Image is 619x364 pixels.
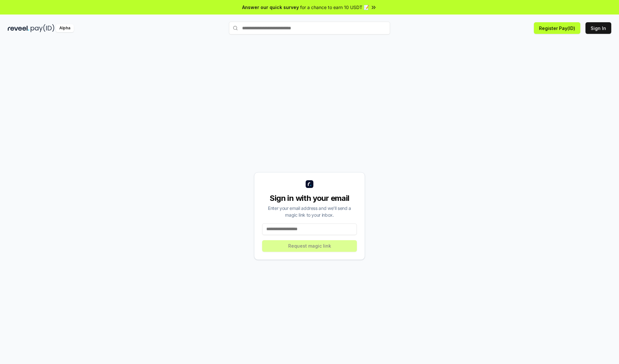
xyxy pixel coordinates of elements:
img: pay_id [31,24,54,32]
button: Sign In [585,22,611,34]
div: Sign in with your email [262,193,357,203]
span: for a chance to earn 10 USDT 📝 [300,4,369,11]
img: reveel_dark [8,24,29,32]
div: Enter your email address and we’ll send a magic link to your inbox. [262,205,357,218]
button: Register Pay(ID) [534,22,580,34]
span: Answer our quick survey [242,4,299,11]
div: Alpha [56,24,74,32]
img: logo_small [306,180,313,188]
